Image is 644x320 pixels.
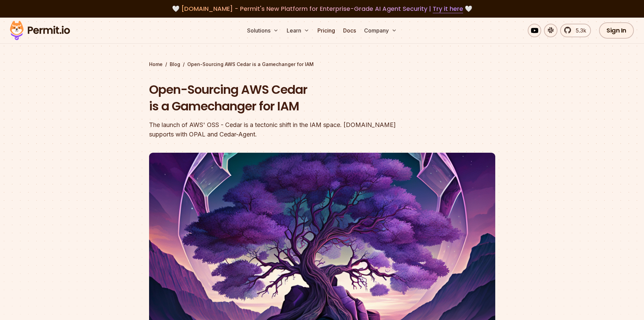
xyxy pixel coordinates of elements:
[149,81,409,115] h1: Open-Sourcing AWS Cedar is a Gamechanger for IAM
[572,26,586,35] span: 5.3k
[16,4,628,14] div: 🤍 🤍
[340,24,359,37] a: Docs
[149,61,163,68] a: Home
[315,24,338,37] a: Pricing
[7,19,73,42] img: Permit logo
[170,61,180,68] a: Blog
[560,24,591,37] a: 5.3k
[149,120,409,139] div: The launch of AWS' OSS - Cedar is a tectonic shift in the IAM space. [DOMAIN_NAME] supports with ...
[181,4,463,13] span: [DOMAIN_NAME] - Permit's New Platform for Enterprise-Grade AI Agent Security |
[284,24,312,37] button: Learn
[599,22,634,39] a: Sign In
[149,61,495,68] div: / /
[244,24,281,37] button: Solutions
[361,24,400,37] button: Company
[433,4,463,13] a: Try it here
